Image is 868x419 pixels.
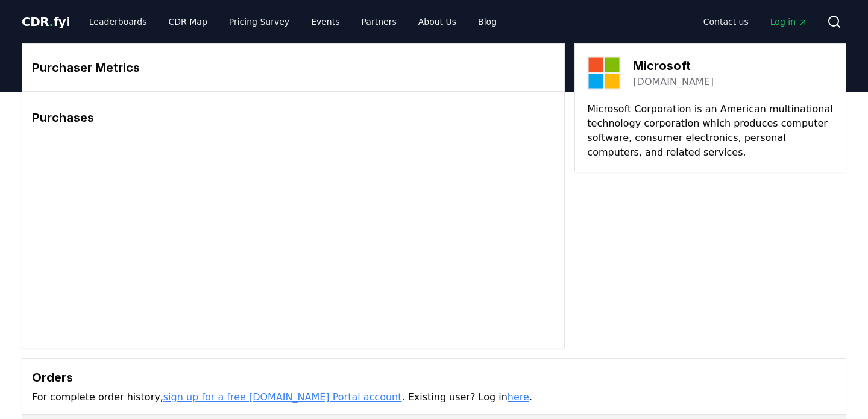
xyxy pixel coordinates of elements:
[22,13,70,30] a: CDR.fyi
[32,58,555,77] h3: Purchaser Metrics
[508,391,529,403] a: here
[32,109,555,127] h3: Purchases
[219,11,299,33] a: Pricing Survey
[159,11,217,33] a: CDR Map
[694,11,817,33] nav: Main
[633,57,714,75] h3: Microsoft
[587,102,834,160] p: Microsoft Corporation is an American multinational technology corporation which produces computer...
[32,390,836,405] p: For complete order history, . Existing user? Log in .
[633,75,714,89] a: [DOMAIN_NAME]
[761,11,817,33] a: Log in
[770,16,808,28] span: Log in
[409,11,466,33] a: About Us
[32,368,836,386] h3: Orders
[49,14,54,29] span: .
[301,11,349,33] a: Events
[80,11,506,33] nav: Main
[468,11,506,33] a: Blog
[22,14,70,29] span: CDR fyi
[163,391,402,403] a: sign up for a free [DOMAIN_NAME] Portal account
[587,56,621,90] img: Microsoft-logo
[694,11,758,33] a: Contact us
[80,11,157,33] a: Leaderboards
[352,11,406,33] a: Partners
